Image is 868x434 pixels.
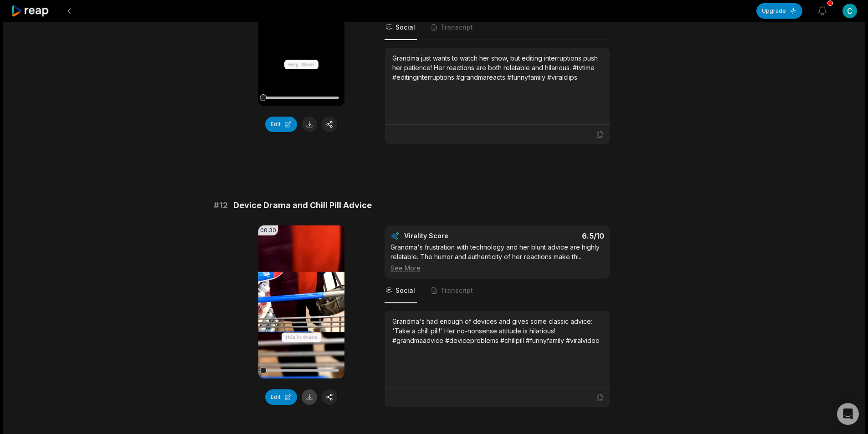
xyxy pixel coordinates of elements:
[395,286,415,295] span: Social
[265,389,297,405] button: Edit
[390,242,604,273] div: Grandma's frustration with technology and her blunt advice are highly relatable. The humor and au...
[390,263,604,273] div: See More
[392,317,602,345] div: Grandma's had enough of devices and gives some classic advice: 'Take a chill pill!' Her no-nonsen...
[441,23,473,32] span: Transcript
[395,23,415,32] span: Social
[265,117,297,132] button: Edit
[404,231,502,240] div: Virality Score
[385,15,610,40] nav: Tabs
[441,286,473,295] span: Transcript
[392,53,602,82] div: Grandma just wants to watch her show, but editing interruptions push her patience! Her reactions ...
[214,199,228,212] span: # 12
[258,225,344,378] video: Your browser does not support mp4 format.
[837,403,859,425] div: Open Intercom Messenger
[385,279,610,303] nav: Tabs
[233,199,372,212] span: Device Drama and Chill Pill Advice
[756,3,802,19] button: Upgrade
[506,231,604,240] div: 6.5 /10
